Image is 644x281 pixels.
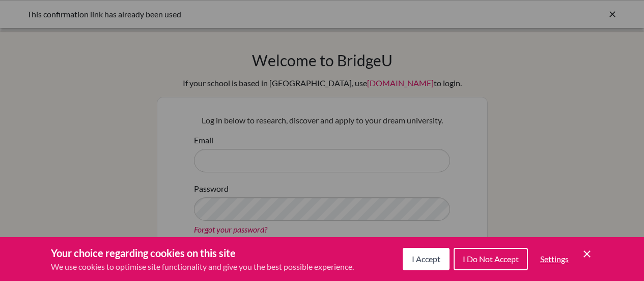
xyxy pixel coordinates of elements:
[412,254,440,264] span: I Accept
[454,248,528,270] button: I Do Not Accept
[403,248,450,270] button: I Accept
[540,254,569,264] span: Settings
[51,261,354,273] p: We use cookies to optimise site functionality and give you the best possible experience.
[463,254,519,264] span: I Do Not Accept
[532,249,577,269] button: Settings
[51,245,354,261] h3: Your choice regarding cookies on this site
[581,248,593,260] button: Save and close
